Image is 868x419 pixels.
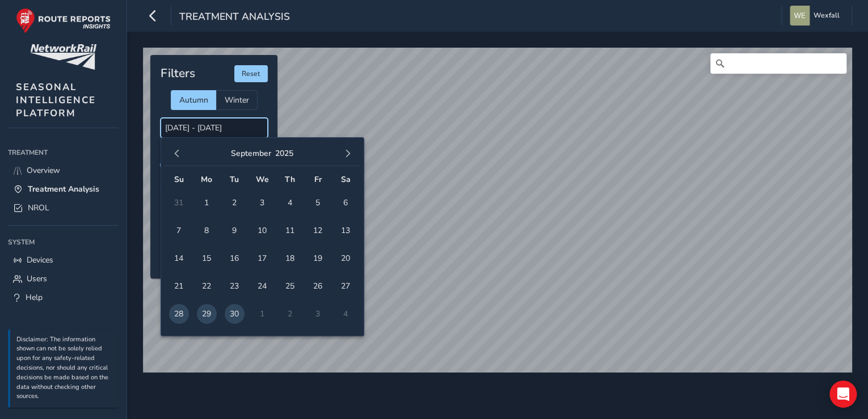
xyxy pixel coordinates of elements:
[197,221,217,240] span: 8
[197,193,217,213] span: 1
[27,165,60,176] span: Overview
[275,148,293,159] button: 2025
[16,335,113,402] p: Disclaimer: The information shown can not be solely relied upon for any safety-related decisions,...
[790,6,844,26] button: Wexfall
[27,273,47,284] span: Users
[143,48,852,373] canvas: Map
[225,248,245,268] span: 16
[16,81,96,120] span: SEASONAL INTELLIGENCE PLATFORM
[197,248,217,268] span: 15
[216,90,258,110] div: Winter
[230,174,239,185] span: Tu
[225,221,245,240] span: 9
[252,221,272,240] span: 10
[174,174,184,185] span: Su
[814,6,840,26] span: Wexfall
[225,193,245,213] span: 2
[28,202,49,213] span: NROL
[197,276,217,296] span: 22
[280,248,300,268] span: 18
[197,304,217,324] span: 29
[280,221,300,240] span: 11
[336,276,356,296] span: 27
[171,90,216,110] div: Autumn
[308,221,328,240] span: 12
[252,193,272,213] span: 3
[314,174,322,185] span: Fr
[169,276,189,296] span: 21
[26,292,43,303] span: Help
[8,251,119,269] a: Devices
[256,174,269,185] span: We
[179,10,290,26] span: Treatment Analysis
[308,276,328,296] span: 26
[8,144,119,161] div: Treatment
[280,276,300,296] span: 25
[8,288,119,307] a: Help
[234,65,268,82] button: Reset
[8,198,119,217] a: NROL
[225,276,245,296] span: 23
[169,221,189,240] span: 7
[28,184,99,194] span: Treatment Analysis
[16,8,111,33] img: rr logo
[27,255,53,265] span: Devices
[336,248,356,268] span: 20
[231,148,271,159] button: September
[308,193,328,213] span: 5
[252,248,272,268] span: 17
[336,193,356,213] span: 6
[790,6,810,26] img: diamond-layout
[8,269,119,288] a: Users
[341,174,351,185] span: Sa
[169,248,189,268] span: 14
[179,95,208,105] span: Autumn
[280,193,300,213] span: 4
[161,66,195,81] h4: Filters
[829,380,857,408] div: Open Intercom Messenger
[201,174,212,185] span: Mo
[336,221,356,240] span: 13
[8,180,119,198] a: Treatment Analysis
[169,304,189,324] span: 28
[285,174,295,185] span: Th
[710,53,846,74] input: Search
[225,304,245,324] span: 30
[252,276,272,296] span: 24
[225,95,249,105] span: Winter
[8,234,119,251] div: System
[308,248,328,268] span: 19
[30,44,96,70] img: customer logo
[8,161,119,180] a: Overview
